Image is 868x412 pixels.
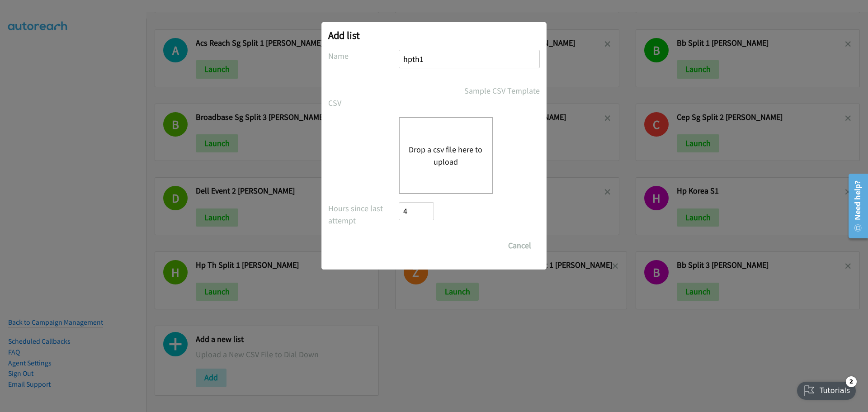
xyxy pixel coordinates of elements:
[328,202,399,227] label: Hours since last attempt
[842,170,868,242] iframe: Resource Center
[328,50,399,62] label: Name
[409,143,483,168] button: Drop a csv file here to upload
[792,373,861,405] iframe: Checklist
[500,237,540,255] button: Cancel
[328,97,399,109] label: CSV
[464,85,540,97] a: Sample CSV Template
[328,29,540,42] h2: Add list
